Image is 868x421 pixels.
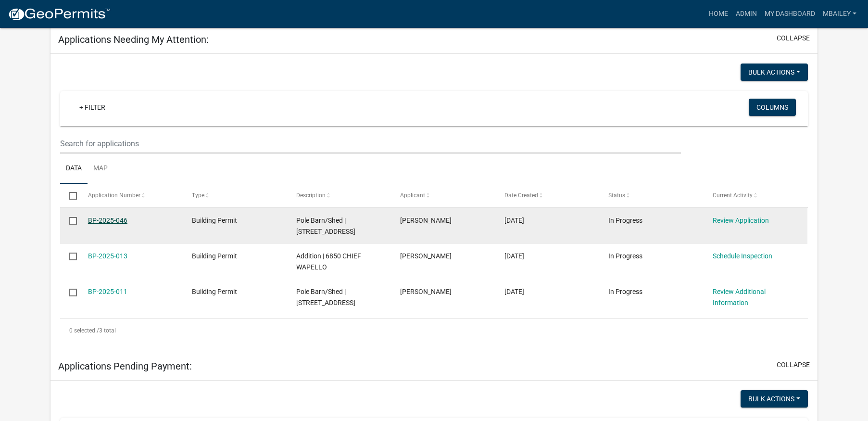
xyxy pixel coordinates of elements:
[60,184,78,207] datatable-header-cell: Select
[713,217,769,224] a: Review Application
[58,360,192,372] h5: Applications Pending Payment:
[400,192,425,199] span: Applicant
[69,327,99,334] span: 0 selected /
[504,192,538,199] span: Date Created
[713,192,753,199] span: Current Activity
[608,288,642,295] span: In Progress
[504,252,524,260] span: 04/14/2025
[777,360,810,370] button: collapse
[296,192,326,199] span: Description
[741,390,808,408] button: Bulk Actions
[400,288,452,295] span: Richard Atwell
[400,217,452,224] span: Larry Snakenberg
[495,184,600,207] datatable-header-cell: Date Created
[819,5,860,23] a: mbailey
[713,288,766,306] a: Review Additional Information
[60,134,680,153] input: Search for applications
[608,252,642,260] span: In Progress
[88,252,127,260] a: BP-2025-013
[79,184,183,207] datatable-header-cell: Application Number
[88,153,113,184] a: Map
[608,192,625,199] span: Status
[58,34,209,45] h5: Applications Needing My Attention:
[761,5,819,23] a: My Dashboard
[599,184,704,207] datatable-header-cell: Status
[287,184,391,207] datatable-header-cell: Description
[705,5,732,23] a: Home
[777,33,810,43] button: collapse
[713,252,772,260] a: Schedule Inspection
[192,192,204,199] span: Type
[504,288,524,295] span: 04/10/2025
[192,217,237,224] span: Building Permit
[50,54,818,352] div: collapse
[88,192,140,199] span: Application Number
[72,99,113,116] a: + Filter
[60,153,88,184] a: Data
[296,252,361,271] span: Addition | 6850 CHIEF WAPELLO
[704,184,808,207] datatable-header-cell: Current Activity
[192,252,237,260] span: Building Permit
[88,288,127,295] a: BP-2025-011
[391,184,495,207] datatable-header-cell: Applicant
[732,5,761,23] a: Admin
[192,288,237,295] span: Building Permit
[60,319,808,343] div: 3 total
[608,217,642,224] span: In Progress
[400,252,452,260] span: Susan Dudley
[749,99,796,116] button: Columns
[504,217,524,224] span: 08/08/2025
[296,288,355,306] span: Pole Barn/Shed | 3951 MONROE WAPELLO
[183,184,287,207] datatable-header-cell: Type
[88,217,127,224] a: BP-2025-046
[741,64,808,81] button: Bulk Actions
[296,217,355,235] span: Pole Barn/Shed | 16742 BLACKHAWK RD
